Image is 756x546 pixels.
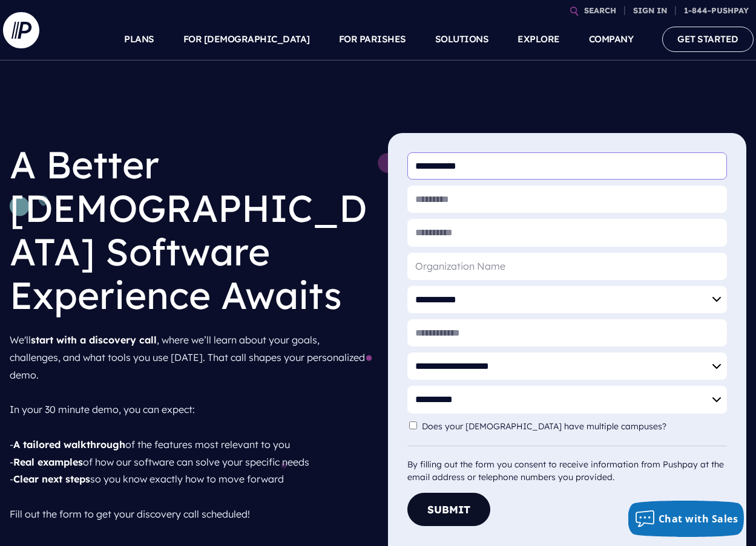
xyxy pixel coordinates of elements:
a: SOLUTIONS [435,18,489,60]
input: Organization Name [407,253,728,280]
a: FOR [DEMOGRAPHIC_DATA] [183,18,310,60]
span: Chat with Sales [659,512,738,525]
h1: A Better [DEMOGRAPHIC_DATA] Software Experience Awaits [10,133,369,327]
p: We'll , where we’ll learn about your goals, challenges, and what tools you use [DATE]. That call ... [10,327,369,528]
div: By filling out the form you consent to receive information from Pushpay at the email address or t... [407,446,728,484]
a: FOR PARISHES [339,18,406,60]
button: Submit [407,493,490,526]
strong: Real examples [13,456,83,468]
a: GET STARTED [662,27,754,51]
button: Chat with Sales [628,501,744,537]
strong: start with a discovery call [31,334,157,346]
strong: Clear next steps [13,473,90,485]
label: Does your [DEMOGRAPHIC_DATA] have multiple campuses? [422,421,672,432]
strong: A tailored walkthrough [13,438,125,450]
a: COMPANY [589,18,634,60]
a: EXPLORE [518,18,560,60]
a: PLANS [124,18,154,60]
